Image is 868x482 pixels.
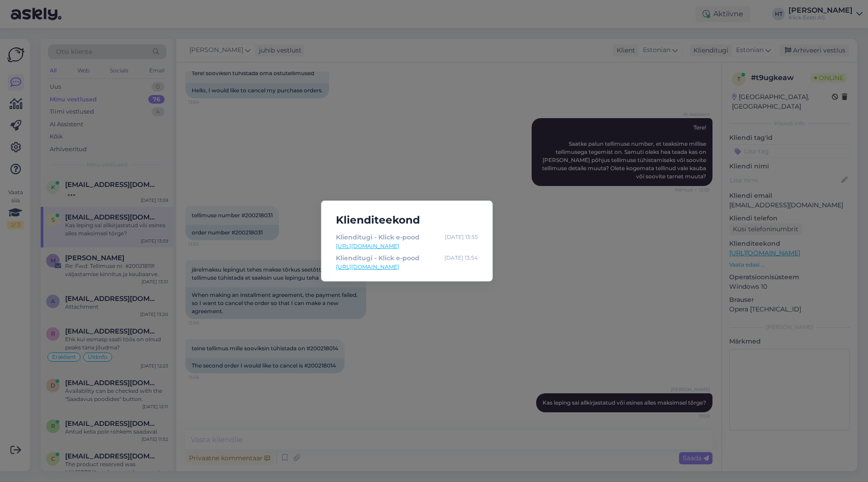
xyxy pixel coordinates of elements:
div: [DATE] 13:54 [444,253,478,263]
a: [URL][DOMAIN_NAME] [336,242,478,250]
div: Klienditugi - Klick e-pood [336,232,420,242]
div: Klienditugi - Klick e-pood [336,253,420,263]
a: [URL][DOMAIN_NAME] [336,263,478,271]
h5: Klienditeekond [329,212,485,229]
div: [DATE] 13:55 [445,232,478,242]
